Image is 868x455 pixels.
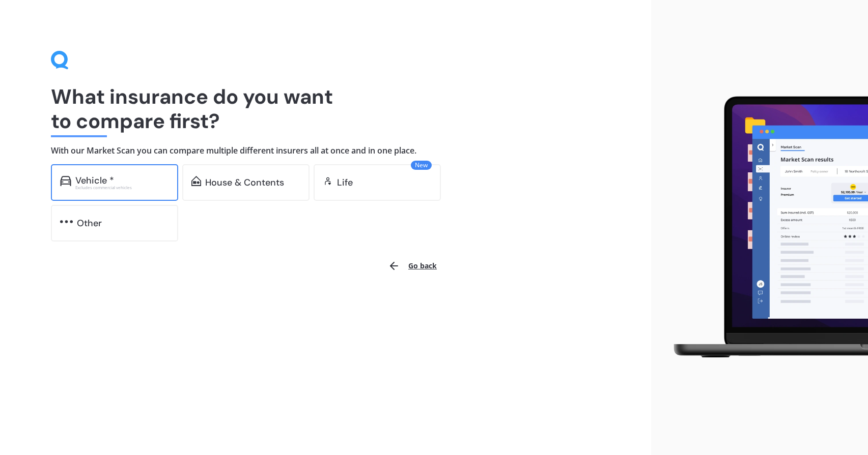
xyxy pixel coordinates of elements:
img: laptop.webp [659,90,868,365]
div: Life [337,177,353,188]
div: House & Contents [205,177,284,188]
img: other.81dba5aafe580aa69f38.svg [60,217,73,227]
img: life.f720d6a2d7cdcd3ad642.svg [323,176,333,186]
h4: With our Market Scan you can compare multiple different insurers all at once and in one place. [51,145,600,156]
img: car.f15378c7a67c060ca3f3.svg [60,176,71,186]
div: Excludes commercial vehicles [75,186,169,190]
div: Other [77,218,102,228]
h1: What insurance do you want to compare first? [51,84,600,133]
span: New [411,161,432,170]
img: home-and-contents.b802091223b8502ef2dd.svg [191,176,201,186]
button: Go back [382,254,443,278]
div: Vehicle * [75,175,114,186]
